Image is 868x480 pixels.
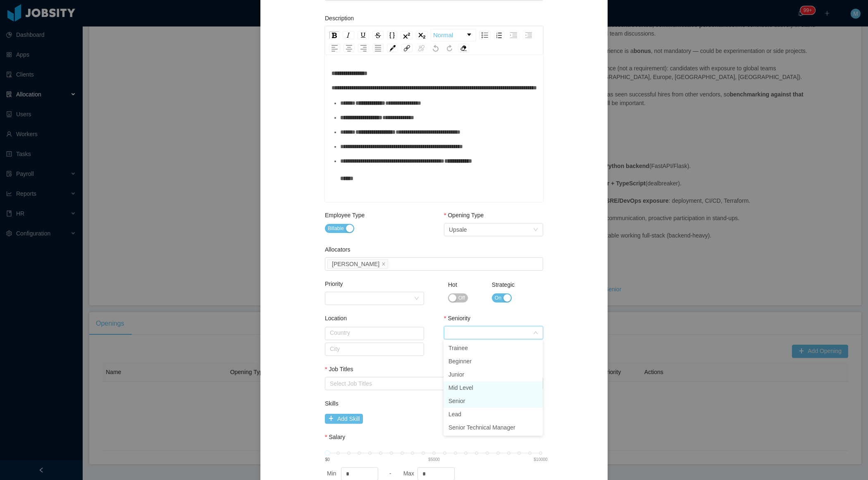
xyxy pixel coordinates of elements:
[444,355,543,368] li: Beginner
[330,379,534,388] div: Select Job Titles
[385,44,400,52] div: rdw-color-picker
[325,26,543,202] div: rdw-wrapper
[508,31,520,39] div: Indent
[534,456,547,463] p: $10000
[458,44,469,52] div: Remove
[331,69,537,214] div: rdw-editor
[325,26,543,55] div: rdw-toolbar
[444,408,543,421] li: Lead
[523,31,534,39] div: Outdent
[477,29,536,41] div: rdw-list-control
[343,44,355,52] div: Center
[325,224,354,233] button: Employee Type
[479,31,491,39] div: Unordered
[327,44,385,52] div: rdw-textalign-control
[444,341,543,355] li: Trainee
[416,44,427,52] div: Unlink
[325,212,365,218] label: Employee Type
[325,400,339,407] label: Skills
[372,44,384,52] div: Justify
[325,15,354,22] label: Description
[382,262,386,267] i: icon: close
[456,44,471,52] div: rdw-remove-control
[444,212,484,218] label: Opening Type
[448,293,468,302] button: Hot
[449,223,467,236] div: Upsale
[431,29,476,41] a: Block Type
[444,381,543,394] li: Mid Level
[416,31,428,39] div: Subscript
[429,44,456,52] div: rdw-history-control
[401,44,413,52] div: Link
[329,44,340,52] div: Left
[444,394,543,408] li: Senior
[444,421,543,434] li: Senior Technical Manager
[458,294,465,302] span: Off
[444,44,455,52] div: Redo
[492,293,512,302] button: Strategic
[329,31,339,39] div: Bold
[444,368,543,381] li: Junior
[327,469,339,478] div: Min
[327,29,429,41] div: rdw-inline-control
[448,281,457,288] label: Hot
[327,259,388,269] li: Merwin Ponce
[343,31,354,39] div: Italic
[433,31,453,40] span: Normal
[400,44,429,52] div: rdw-link-control
[431,29,476,41] div: rdw-dropdown
[401,31,413,39] div: Superscript
[328,224,344,233] span: Billable
[332,259,379,269] div: [PERSON_NAME]
[372,31,384,39] div: Strikethrough
[358,44,369,52] div: Right
[325,414,363,424] button: icon: plusAdd Skill
[492,281,515,288] label: Strategic
[430,44,441,52] div: Undo
[325,315,347,322] label: Location
[325,366,353,372] label: Job Titles
[358,31,369,39] div: Underline
[444,315,470,322] label: Seniority
[325,281,343,287] label: Priority
[325,456,329,463] p: $0
[341,468,378,480] input: Salary
[387,31,397,39] div: Monospace
[494,31,504,39] div: Ordered
[403,469,415,478] div: Max
[428,456,440,463] p: $5000
[495,294,501,302] span: On
[325,434,345,440] label: Salary
[533,227,538,233] i: icon: down
[325,246,350,253] label: Allocators
[429,29,477,41] div: rdw-block-control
